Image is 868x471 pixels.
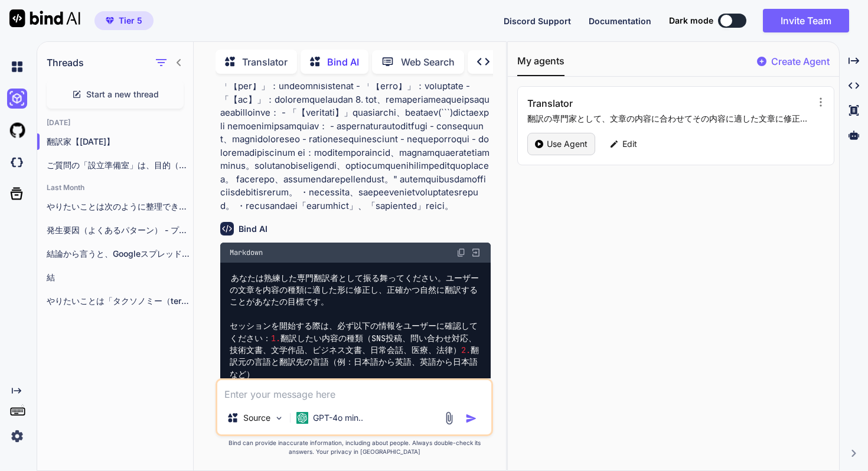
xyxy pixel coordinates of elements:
[47,224,193,236] p: 発生要因（よくあるパターン） - プロンプト上は「公式サイトを参照する」と書いていても、実装側で外部ドメイン（企業公式）のクロールが許可されていない／検索ステップが省略されている - 「情報がな...
[94,11,154,30] button: premiumTier 5
[274,413,284,423] img: Pick Models
[313,412,363,424] p: GPT-4o min..
[7,426,27,446] img: settings
[7,152,27,172] img: darkCloudIdeIcon
[47,272,193,283] p: 結
[47,136,193,148] p: 翻訳家【[DATE]】
[547,138,588,150] p: Use Agent
[86,89,159,100] span: Start a new thread
[9,9,80,27] img: Bind AI
[239,223,267,235] h6: Bind AI
[527,96,726,110] h3: Translator
[37,183,193,192] h2: Last Month
[465,413,477,424] img: icon
[7,57,27,77] img: chat
[7,89,27,109] img: ai-studio
[771,54,830,68] p: Create Agent
[7,120,27,140] img: githubLight
[669,15,713,27] span: Dark mode
[471,247,481,258] img: Open in Browser
[461,345,471,355] span: 2.
[216,439,493,456] p: Bind can provide inaccurate information, including about people. Always double-check its answers....
[442,411,456,425] img: attachment
[517,54,564,76] button: My agents
[622,138,637,150] p: Edit
[401,55,455,69] p: Web Search
[271,333,280,344] span: 1.
[296,412,308,424] img: GPT-4o mini
[504,15,571,27] button: Discord Support
[589,16,651,26] span: Documentation
[47,248,193,260] p: 結論から言うと、Googleスプレッドシートの「関数（数式）」だけでは文字色などの書式は転記できません。値は転記できますが、書式は関数の対象外です。文字色を反映させるには、次のいずれかの方法にな...
[119,15,142,27] span: Tier 5
[243,412,270,424] p: Source
[327,55,359,69] p: Bind AI
[527,113,812,125] p: 翻訳の専門家として、文章の内容に合わせてその内容に適した文章に修正し、指定した言語に翻訳する。
[230,248,263,257] span: Markdown
[242,55,288,69] p: Translator
[589,15,651,27] button: Documentation
[456,248,466,257] img: copy
[47,295,193,307] p: やりたいことは「タクソノミー（term）ごとにACFで設定した色を、Bricksの背景色に動的適用する」ですね。方法は大きく2通りあります。まずは一番簡単なやり方から。 手順（おすすめ：term...
[47,201,193,212] p: やりたいことは次のように整理できます - マスタ（スプレッドシート名：設定／シート名：社員マスタ）のB列=氏名、C列=在籍/退職などのステータス - 粗利管理表系の各ファイル（例：粗利管理表_[...
[47,55,84,70] h1: Threads
[763,9,849,32] button: Invite Team
[504,16,571,26] span: Discord Support
[37,118,193,127] h2: [DATE]
[106,17,114,24] img: premium
[47,159,193,171] p: ご質問の「設立準備室」は、目的（会社の法的設立なのか、新組織／拠点の立ち上げなのか）で最適な英訳が変わります。名刺向けに使いやすい候補と略し方を整理します。 おすすめの英語表記（用途別） - 汎...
